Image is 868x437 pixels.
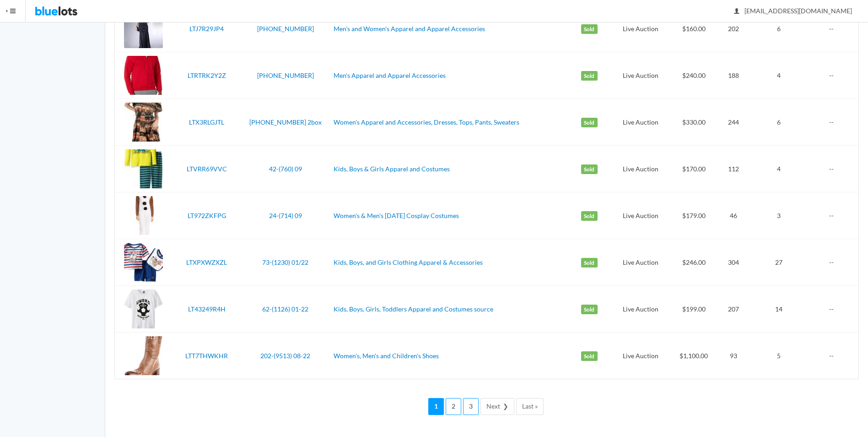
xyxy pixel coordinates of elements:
[748,52,810,99] td: 4
[334,258,483,266] a: Kids, Boys, and Girls Clothing Apparel & Accessories
[810,146,858,192] td: --
[748,286,810,333] td: 14
[334,305,493,313] a: Kids, Boys, Girls, Toddlers Apparel and Costumes source
[446,398,461,415] a: 2
[187,165,227,173] a: LTVRR69VVC
[748,146,810,192] td: 4
[581,118,598,128] label: Sold
[668,99,720,146] td: $330.00
[581,71,598,81] label: Sold
[188,212,226,219] a: LT972ZKFPG
[260,352,310,360] a: 202-(9513) 08-22
[668,286,720,333] td: $199.00
[720,286,748,333] td: 207
[189,118,224,126] a: LTX3RLGJTL
[810,333,858,379] td: --
[581,258,598,268] label: Sold
[334,118,519,126] a: Women's Apparel and Accessories, Dresses, Tops, Pants, Sweaters
[614,52,668,99] td: Live Auction
[732,7,741,16] ion-icon: person
[257,25,314,33] a: [PHONE_NUMBER]
[480,398,514,415] a: Next ❯
[748,192,810,239] td: 3
[614,286,668,333] td: Live Auction
[668,5,720,52] td: $160.00
[614,5,668,52] td: Live Auction
[748,5,810,52] td: 6
[581,305,598,315] label: Sold
[810,52,858,99] td: --
[720,192,748,239] td: 46
[668,52,720,99] td: $240.00
[668,239,720,286] td: $246.00
[189,25,224,33] a: LTJ7R29JP4
[249,118,322,126] a: [PHONE_NUMBER] 2box
[748,239,810,286] td: 27
[668,333,720,379] td: $1,100.00
[188,71,226,79] a: LTRTRK2Y2Z
[614,192,668,239] td: Live Auction
[748,99,810,146] td: 6
[581,164,598,175] label: Sold
[186,258,227,266] a: LTXPXWZXZL
[581,351,598,361] label: Sold
[581,211,598,221] label: Sold
[748,333,810,379] td: 5
[334,352,439,360] a: Women's, Men's and Children's Shoes
[334,71,446,79] a: Men's Apparel and Apparel Accessories
[810,286,858,333] td: --
[334,165,450,173] a: Kids, Boys & Girls Apparel and Costumes
[185,352,228,360] a: LTT7THWKHR
[720,239,748,286] td: 304
[720,52,748,99] td: 188
[334,212,459,219] a: Women's & Men's [DATE] Cosplay Costumes
[668,146,720,192] td: $170.00
[668,192,720,239] td: $179.00
[463,398,479,415] a: 3
[720,5,748,52] td: 202
[269,212,302,219] a: 24-(714) 09
[262,258,308,266] a: 73-(1230) 01/22
[810,192,858,239] td: --
[720,146,748,192] td: 112
[614,333,668,379] td: Live Auction
[188,305,226,313] a: LT43249R4H
[428,398,444,415] a: 1
[720,99,748,146] td: 244
[516,398,544,415] a: Last »
[614,239,668,286] td: Live Auction
[614,99,668,146] td: Live Auction
[269,165,302,173] a: 42-(760) 09
[334,25,485,33] a: Men's and Women's Apparel and Apparel Accessories
[810,5,858,52] td: --
[262,305,308,313] a: 62-(1126) 01-22
[734,7,852,15] span: [EMAIL_ADDRESS][DOMAIN_NAME]
[614,146,668,192] td: Live Auction
[257,71,314,79] a: [PHONE_NUMBER]
[810,239,858,286] td: --
[810,99,858,146] td: --
[720,333,748,379] td: 93
[581,24,598,34] label: Sold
